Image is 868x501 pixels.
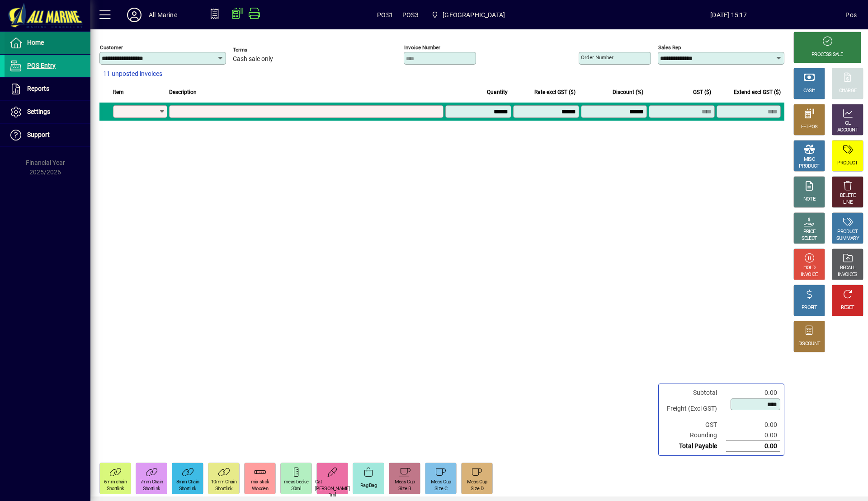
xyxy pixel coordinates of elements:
[612,8,845,22] span: [DATE] 15:17
[799,163,819,170] div: PRODUCT
[803,265,815,272] div: HOLD
[100,44,123,51] mat-label: Customer
[149,8,177,22] div: All Marine
[27,39,44,46] span: Home
[837,229,858,235] div: PRODUCT
[251,479,269,486] div: mix stick
[534,87,576,97] span: Rate excl GST ($)
[27,62,56,69] span: POS Entry
[467,479,487,486] div: Meas Cup
[329,492,336,499] div: 1ml
[803,88,815,94] div: CASH
[840,192,855,199] div: DELETE
[487,87,508,97] span: Quantity
[801,124,818,131] div: EFTPOS
[103,69,162,79] span: 11 unposted invoices
[431,479,451,486] div: Meas Cup
[5,101,90,123] a: Settings
[27,131,50,138] span: Support
[169,87,197,97] span: Description
[802,235,817,242] div: SELECT
[215,486,233,492] div: Shortlink
[27,85,49,92] span: Reports
[804,156,815,163] div: MISC
[395,479,415,486] div: Meas Cup
[693,87,711,97] span: GST ($)
[428,7,509,23] span: Port Road
[811,52,843,58] div: PROCESS SALE
[315,479,349,492] div: Cat [PERSON_NAME]
[377,8,393,22] span: POS1
[5,78,90,100] a: Reports
[734,87,781,97] span: Extend excl GST ($)
[726,420,780,430] td: 0.00
[179,486,197,492] div: Shortlink
[841,304,854,311] div: RESET
[120,7,149,23] button: Profile
[104,479,127,486] div: 6mm chain
[662,388,726,398] td: Subtotal
[836,235,859,242] div: SUMMARY
[434,486,447,492] div: Size C
[233,47,287,53] span: Terms
[233,56,273,63] span: Cash sale only
[845,120,851,127] div: GL
[404,44,440,51] mat-label: Invoice number
[176,479,199,486] div: 8mm Chain
[840,265,856,272] div: RECALL
[801,272,817,278] div: INVOICE
[143,486,160,492] div: Shortlink
[27,108,50,115] span: Settings
[113,87,124,97] span: Item
[662,398,726,420] td: Freight (Excl GST)
[658,44,681,51] mat-label: Sales rep
[839,88,857,94] div: CHARGE
[360,482,377,489] div: Rag Bag
[5,32,90,54] a: Home
[5,124,90,146] a: Support
[803,229,816,235] div: PRICE
[284,479,308,486] div: meas beake
[803,196,815,203] div: NOTE
[107,486,124,492] div: Shortlink
[140,479,163,486] div: 7mm Chain
[662,430,726,441] td: Rounding
[726,430,780,441] td: 0.00
[726,441,780,452] td: 0.00
[99,66,166,82] button: 11 unposted invoices
[443,8,505,22] span: [GEOGRAPHIC_DATA]
[471,486,483,492] div: Size D
[802,304,817,311] div: PROFIT
[291,486,301,492] div: 30ml
[662,441,726,452] td: Total Payable
[662,420,726,430] td: GST
[211,479,236,486] div: 10mm Chain
[843,199,852,206] div: LINE
[837,127,858,134] div: ACCOUNT
[402,8,419,22] span: POS3
[398,486,411,492] div: Size B
[838,272,857,278] div: INVOICES
[581,54,613,61] mat-label: Order number
[845,8,857,22] div: Pos
[613,87,643,97] span: Discount (%)
[252,486,268,492] div: Wooden
[798,341,820,347] div: DISCOUNT
[726,388,780,398] td: 0.00
[837,160,858,167] div: PRODUCT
